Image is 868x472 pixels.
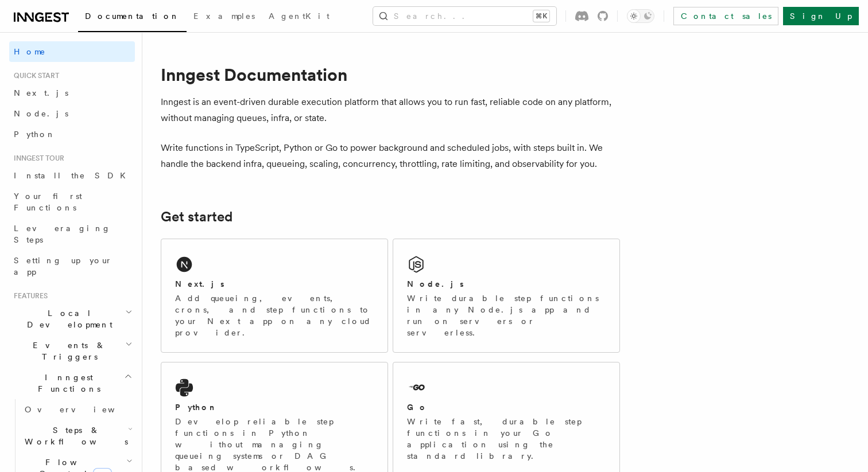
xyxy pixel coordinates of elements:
[175,292,374,338] p: Add queueing, events, crons, and step functions to your Next app on any cloud provider.
[85,11,180,21] span: Documentation
[9,340,125,362] span: Events & Triggers
[269,11,330,21] span: AgentKit
[14,171,133,180] span: Install the SDK
[14,109,68,118] span: Node.js
[175,401,218,413] h2: Python
[9,307,125,330] span: Local Development
[161,64,620,85] h1: Inngest Documentation
[161,140,620,172] p: Write functions in TypeScript, Python or Go to power background and scheduled jobs, with steps bu...
[9,250,135,282] a: Setting up your app
[14,256,113,276] span: Setting up your app
[161,94,620,126] p: Inngest is an event-driven durable execution platform that allows you to run fast, reliable code ...
[9,41,135,62] a: Home
[373,7,556,25] button: Search...⌘K
[9,71,59,80] span: Quick start
[20,399,135,420] a: Overview
[9,367,135,399] button: Inngest Functions
[262,3,336,31] a: AgentKit
[14,46,46,57] span: Home
[14,224,111,244] span: Leveraging Steps
[9,335,135,367] button: Events & Triggers
[393,239,620,353] a: Node.jsWrite durable step functions in any Node.js app and run on servers or serverless.
[9,124,135,145] a: Python
[9,303,135,335] button: Local Development
[407,401,428,413] h2: Go
[78,3,187,32] a: Documentation
[14,88,68,97] span: Next.js
[187,3,262,31] a: Examples
[9,83,135,103] a: Next.js
[193,11,255,21] span: Examples
[14,130,56,139] span: Python
[9,218,135,250] a: Leveraging Steps
[673,7,778,25] a: Contact sales
[407,278,464,290] h2: Node.js
[533,10,549,22] kbd: ⌘K
[9,154,64,163] span: Inngest tour
[9,186,135,218] a: Your first Functions
[20,420,135,452] button: Steps & Workflows
[407,292,606,338] p: Write durable step functions in any Node.js app and run on servers or serverless.
[9,291,48,301] span: Features
[25,405,143,414] span: Overview
[9,165,135,186] a: Install the SDK
[9,103,135,124] a: Node.js
[9,372,124,395] span: Inngest Functions
[627,9,654,23] button: Toggle dark mode
[161,209,232,225] a: Get started
[175,278,224,290] h2: Next.js
[20,424,128,447] span: Steps & Workflows
[407,416,606,462] p: Write fast, durable step functions in your Go application using the standard library.
[161,239,388,353] a: Next.jsAdd queueing, events, crons, and step functions to your Next app on any cloud provider.
[783,7,859,25] a: Sign Up
[14,192,82,212] span: Your first Functions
